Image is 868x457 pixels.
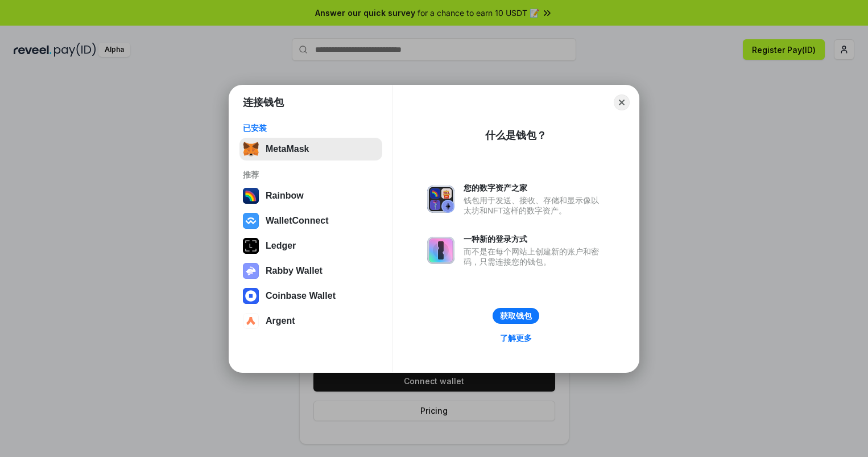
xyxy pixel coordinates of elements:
img: svg+xml,%3Csvg%20xmlns%3D%22http%3A%2F%2Fwww.w3.org%2F2000%2Fsvg%22%20fill%3D%22none%22%20viewBox... [427,186,454,213]
div: Rabby Wallet [266,266,323,276]
div: Coinbase Wallet [266,291,336,301]
button: Rabby Wallet [239,260,382,282]
div: MetaMask [266,144,309,154]
div: 了解更多 [500,333,532,343]
img: svg+xml,%3Csvg%20width%3D%22120%22%20height%3D%22120%22%20viewBox%3D%220%200%20120%20120%22%20fil... [243,188,259,204]
img: svg+xml,%3Csvg%20xmlns%3D%22http%3A%2F%2Fwww.w3.org%2F2000%2Fsvg%22%20fill%3D%22none%22%20viewBox... [427,237,454,264]
div: 钱包用于发送、接收、存储和显示像以太坊和NFT这样的数字资产。 [464,195,605,216]
div: 您的数字资产之家 [464,183,605,193]
img: svg+xml,%3Csvg%20fill%3D%22none%22%20height%3D%2233%22%20viewBox%3D%220%200%2035%2033%22%20width%... [243,141,259,157]
img: svg+xml,%3Csvg%20xmlns%3D%22http%3A%2F%2Fwww.w3.org%2F2000%2Fsvg%22%20fill%3D%22none%22%20viewBox... [243,263,259,279]
div: 推荐 [243,170,379,180]
img: svg+xml,%3Csvg%20width%3D%2228%22%20height%3D%2228%22%20viewBox%3D%220%200%2028%2028%22%20fill%3D... [243,313,259,329]
h1: 连接钱包 [243,96,284,109]
a: 了解更多 [493,331,539,345]
button: Coinbase Wallet [239,285,382,307]
div: 已安装 [243,123,379,133]
div: WalletConnect [266,216,329,226]
img: svg+xml,%3Csvg%20width%3D%2228%22%20height%3D%2228%22%20viewBox%3D%220%200%2028%2028%22%20fill%3D... [243,288,259,304]
div: 一种新的登录方式 [464,234,605,244]
button: Close [614,94,630,110]
div: Rainbow [266,191,304,201]
div: Argent [266,316,295,326]
button: Rainbow [239,184,382,207]
button: MetaMask [239,138,382,160]
button: 获取钱包 [493,308,539,324]
div: Ledger [266,241,296,251]
div: 而不是在每个网站上创建新的账户和密码，只需连接您的钱包。 [464,246,605,267]
div: 获取钱包 [500,311,532,321]
div: 什么是钱包？ [485,129,547,142]
button: Argent [239,310,382,332]
img: svg+xml,%3Csvg%20width%3D%2228%22%20height%3D%2228%22%20viewBox%3D%220%200%2028%2028%22%20fill%3D... [243,213,259,229]
img: svg+xml,%3Csvg%20xmlns%3D%22http%3A%2F%2Fwww.w3.org%2F2000%2Fsvg%22%20width%3D%2228%22%20height%3... [243,238,259,254]
button: WalletConnect [239,209,382,232]
button: Ledger [239,234,382,257]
